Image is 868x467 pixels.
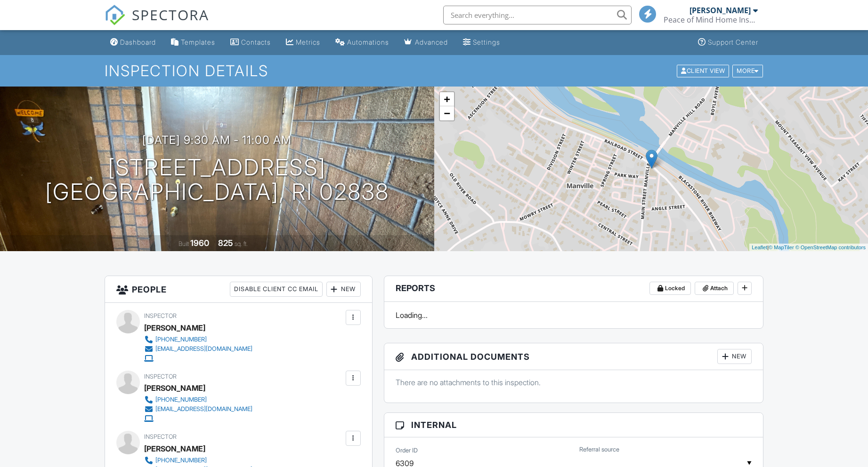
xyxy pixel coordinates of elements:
div: Peace of Mind Home Inspections [664,15,758,24]
div: Contacts [241,38,271,46]
a: Zoom out [440,106,454,120]
div: [PHONE_NUMBER] [155,396,207,404]
h1: [STREET_ADDRESS] [GEOGRAPHIC_DATA], RI 02838 [45,155,389,205]
div: Advanced [415,38,448,46]
a: Leaflet [752,245,767,250]
a: © MapTiler [769,245,794,250]
div: More [732,64,763,77]
div: Templates [181,38,215,46]
a: SPECTORA [105,13,209,32]
div: [PERSON_NAME] [690,6,751,15]
a: © OpenStreetMap contributors [795,245,866,250]
a: Client View [676,67,731,74]
div: New [717,349,752,364]
div: Automations [347,38,389,46]
div: Client View [677,64,729,77]
div: [PHONE_NUMBER] [155,336,207,343]
h3: Internal [384,413,763,437]
label: Referral source [579,445,619,454]
div: Dashboard [120,38,156,46]
a: [PHONE_NUMBER] [144,395,252,404]
a: [EMAIL_ADDRESS][DOMAIN_NAME] [144,404,252,414]
div: 825 [218,238,233,248]
div: [PERSON_NAME] [144,321,205,335]
a: Contacts [227,34,275,51]
a: [PHONE_NUMBER] [144,335,252,344]
a: Dashboard [106,34,160,51]
div: [EMAIL_ADDRESS][DOMAIN_NAME] [155,345,252,353]
div: | [749,244,868,252]
div: [PERSON_NAME] [144,381,205,395]
span: Built [178,240,189,247]
span: Inspector [144,373,177,380]
div: Settings [473,38,500,46]
div: [PHONE_NUMBER] [155,457,207,464]
a: Templates [167,34,219,51]
span: Inspector [144,433,177,440]
a: Settings [459,34,504,51]
h3: People [105,276,372,303]
div: Metrics [296,38,320,46]
a: Automations (Basic) [332,34,393,51]
div: Support Center [708,38,758,46]
a: [EMAIL_ADDRESS][DOMAIN_NAME] [144,344,252,354]
span: sq. ft. [235,240,248,247]
input: Search everything... [443,6,632,24]
a: Zoom in [440,92,454,106]
label: Order ID [396,446,418,455]
a: Advanced [400,34,452,51]
span: Inspector [144,312,177,319]
div: [PERSON_NAME] [144,442,205,456]
h3: Additional Documents [384,343,763,370]
h1: Inspection Details [105,63,764,79]
img: The Best Home Inspection Software - Spectora [105,5,125,25]
div: 1960 [190,238,209,248]
div: [EMAIL_ADDRESS][DOMAIN_NAME] [155,405,252,413]
span: SPECTORA [132,5,209,24]
h3: [DATE] 9:30 am - 11:00 am [142,134,292,146]
a: Support Center [694,34,762,51]
div: New [326,282,361,297]
p: There are no attachments to this inspection. [396,377,752,388]
div: Disable Client CC Email [230,282,323,297]
a: Metrics [282,34,324,51]
a: [PHONE_NUMBER] [144,456,252,465]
